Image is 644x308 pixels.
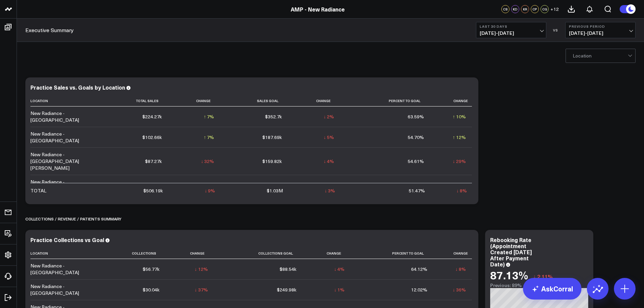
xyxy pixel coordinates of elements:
[453,134,466,141] div: ↑ 12%
[204,134,214,141] div: ↑ 7%
[490,269,528,281] div: 87.13%
[408,158,424,165] div: 54.61%
[550,5,559,13] button: +12
[220,95,288,106] th: Sales Goal
[142,134,162,141] div: $102.66k
[453,113,466,120] div: ↑ 10%
[195,286,208,293] div: ↓ 37%
[523,278,581,300] a: AskCorral
[204,182,214,189] div: ↓ 8%
[280,266,296,273] div: $88.54k
[195,266,208,273] div: ↓ 12%
[262,134,282,141] div: $187.69k
[408,182,424,189] div: 71.91%
[324,113,334,120] div: ↓ 2%
[334,286,344,293] div: ↓ 1%
[324,134,334,141] div: ↓ 5%
[411,286,427,293] div: 12.02%
[455,266,466,273] div: ↓ 8%
[30,283,92,297] div: New Radiance - [GEOGRAPHIC_DATA]
[409,187,425,194] div: 51.47%
[143,286,160,293] div: $30.04k
[288,95,340,106] th: Change
[456,187,467,194] div: ↓ 8%
[262,158,282,165] div: $159.82k
[490,283,588,288] div: Previous: 89%
[340,95,430,106] th: Percent To Goal
[303,248,351,259] th: Change
[30,236,104,243] div: Practice Collections vs Goal
[334,266,344,273] div: ↓ 4%
[30,248,98,259] th: Location
[214,248,303,259] th: Collections Goal
[476,22,546,38] button: Last 30 Days[DATE]-[DATE]
[30,84,125,91] div: Practice Sales vs. Goals by Location
[455,182,466,189] div: ↓ 3%
[30,110,92,123] div: New Radiance - [GEOGRAPHIC_DATA]
[30,179,92,192] div: New Radiance - [GEOGRAPHIC_DATA]
[204,113,214,120] div: ↑ 7%
[411,266,427,273] div: 64.12%
[145,158,162,165] div: $87.27k
[148,182,162,189] div: $61.6k
[25,26,74,34] a: Executive Summary
[30,131,92,144] div: New Radiance - [GEOGRAPHIC_DATA]
[569,30,632,36] span: [DATE] - [DATE]
[265,113,282,120] div: $352.7k
[550,28,562,32] div: VS
[267,187,283,194] div: $1.03M
[143,266,160,273] div: $56.77k
[550,7,559,11] span: + 12
[201,158,214,165] div: ↓ 32%
[277,286,296,293] div: $249.98k
[511,5,519,13] div: KD
[408,134,424,141] div: 54.70%
[325,187,335,194] div: ↓ 3%
[569,24,632,28] b: Previous Period
[537,273,553,280] span: 2.11%
[142,113,162,120] div: $224.27k
[143,187,163,194] div: $506.19k
[408,113,424,120] div: 63.59%
[533,272,536,281] span: ↓
[30,151,92,171] div: New Radiance - [GEOGRAPHIC_DATA][PERSON_NAME]
[205,187,215,194] div: ↓ 9%
[453,158,466,165] div: ↓ 29%
[168,95,220,106] th: Change
[30,187,46,194] div: TOTAL
[351,248,433,259] th: Percent To Goal
[324,182,334,189] div: ↓ 4%
[324,158,334,165] div: ↓ 4%
[453,286,466,293] div: ↓ 36%
[433,248,472,259] th: Change
[30,262,92,276] div: New Radiance - [GEOGRAPHIC_DATA]
[565,22,636,38] button: Previous Period[DATE]-[DATE]
[98,95,168,106] th: Total Sales
[541,5,549,13] div: CG
[30,95,98,106] th: Location
[430,95,472,106] th: Change
[265,182,282,189] div: $85.66k
[501,5,509,13] div: CS
[98,248,166,259] th: Collections
[490,236,532,268] div: Rebooking Rate (Appointment Created [DATE] After Payment Date)
[531,5,539,13] div: CP
[521,5,529,13] div: KR
[480,30,543,36] span: [DATE] - [DATE]
[166,248,214,259] th: Change
[480,24,543,28] b: Last 30 Days
[291,5,345,13] a: AMP - New Radiance
[25,211,121,227] div: Collections / revenue / patients summary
